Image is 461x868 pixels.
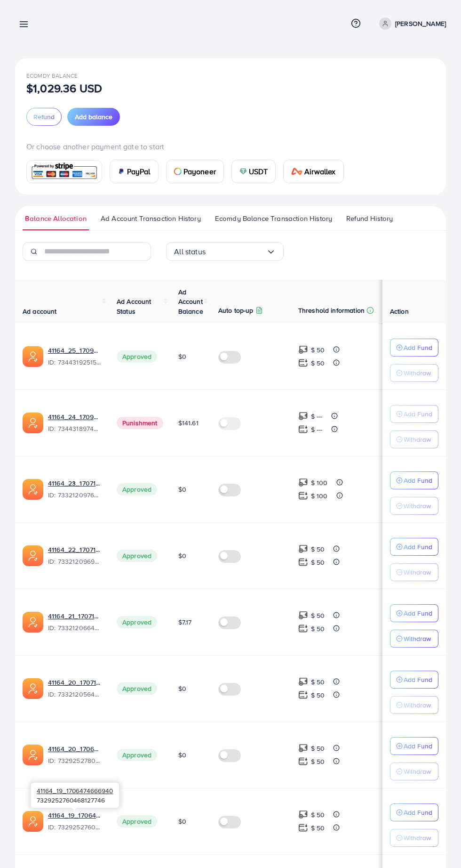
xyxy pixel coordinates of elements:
span: Approved [117,682,157,695]
p: Withdraw [404,434,431,445]
img: top-up amount [298,690,308,700]
p: $ 50 [311,344,325,356]
p: Or choose another payment gate to start [26,141,435,152]
span: 41164_19_1706474666940 [37,786,113,795]
img: card [239,168,247,175]
button: Withdraw [390,563,438,581]
p: Withdraw [404,633,431,644]
span: ID: 7344319251534069762 [48,357,102,367]
span: PayPal [127,166,151,177]
a: cardUSDT [231,160,276,183]
p: $ 50 [311,809,325,820]
div: <span class='underline'>41164_20_1707142368069</span></br>7332120564271874049 [48,678,102,699]
img: top-up amount [298,411,308,421]
p: $ 50 [311,756,325,767]
img: top-up amount [298,345,308,355]
div: <span class='underline'>41164_22_1707142456408</span></br>7332120969684811778 [48,545,102,567]
p: Withdraw [404,500,431,511]
p: Add Fund [404,475,432,486]
span: $0 [178,485,186,494]
p: Withdraw [404,367,431,379]
button: Add Fund [390,339,438,357]
p: $ 50 [311,623,325,634]
p: $ 50 [311,357,325,369]
a: [PERSON_NAME] [375,17,446,30]
div: <span class='underline'>41164_23_1707142475983</span></br>7332120976240689154 [48,479,102,500]
button: Withdraw [390,430,438,448]
button: Withdraw [390,763,438,780]
span: Ad account [23,307,57,316]
p: $ 50 [311,610,325,621]
button: Add Fund [390,471,438,489]
p: Add Fund [404,740,432,752]
button: Withdraw [390,696,438,714]
div: Search for option [166,242,284,261]
img: top-up amount [298,491,308,501]
img: top-up amount [298,743,308,753]
span: Balance Allocation [25,213,87,224]
button: Withdraw [390,364,438,382]
p: Auto top-up [218,305,254,316]
span: Ad Account Status [117,297,151,316]
p: Add Fund [404,408,432,420]
img: top-up amount [298,677,308,687]
span: ID: 7332120969684811778 [48,557,102,566]
span: Refund [33,112,55,122]
button: Add Fund [390,737,438,755]
span: $7.17 [178,617,192,627]
p: $ 100 [311,490,328,502]
span: USDT [249,166,268,177]
span: Approved [117,483,157,495]
button: Add Fund [390,405,438,423]
a: 41164_24_1709982576916 [48,412,102,422]
span: ID: 7332120976240689154 [48,490,102,500]
span: Add balance [75,112,112,122]
span: ID: 7344318974215340033 [48,424,102,433]
img: ic-ads-acc.e4c84228.svg [23,678,43,699]
p: Withdraw [404,832,431,844]
img: ic-ads-acc.e4c84228.svg [23,612,43,633]
span: All status [174,244,206,259]
img: ic-ads-acc.e4c84228.svg [23,745,43,765]
span: Approved [117,749,157,761]
span: Approved [117,815,157,827]
p: $ 50 [311,544,325,555]
img: card [118,168,125,175]
div: <span class='underline'>41164_24_1709982576916</span></br>7344318974215340033 [48,412,102,434]
button: Add Fund [390,604,438,622]
p: $ 50 [311,676,325,688]
div: 7329252760468127746 [31,783,119,808]
span: Approved [117,550,157,562]
a: 41164_22_1707142456408 [48,545,102,554]
img: top-up amount [298,624,308,633]
button: Refund [26,108,62,126]
img: card [30,162,99,182]
img: top-up amount [298,544,308,554]
a: 41164_25_1709982599082 [48,346,102,355]
p: $ --- [311,411,323,422]
span: Approved [117,616,157,628]
img: top-up amount [298,557,308,567]
img: card [174,168,182,175]
a: 41164_20_1707142368069 [48,678,102,687]
span: Punishment [117,417,163,429]
p: Add Fund [404,342,432,353]
a: 41164_23_1707142475983 [48,479,102,488]
button: Withdraw [390,829,438,847]
span: $0 [178,684,186,693]
p: [PERSON_NAME] [395,18,446,29]
a: cardPayoneer [166,160,224,183]
img: ic-ads-acc.e4c84228.svg [23,413,43,433]
span: $0 [178,750,186,760]
span: Action [390,307,409,316]
p: $ --- [311,424,323,435]
a: cardPayPal [110,160,159,183]
p: $ 100 [311,477,328,488]
p: $ 50 [311,743,325,754]
a: 41164_19_1706474666940 [48,811,102,820]
span: ID: 7329252760468127746 [48,822,102,832]
p: Add Fund [404,541,432,552]
span: $0 [178,817,186,826]
a: cardAirwallex [283,160,343,183]
div: <span class='underline'>41164_25_1709982599082</span></br>7344319251534069762 [48,346,102,367]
